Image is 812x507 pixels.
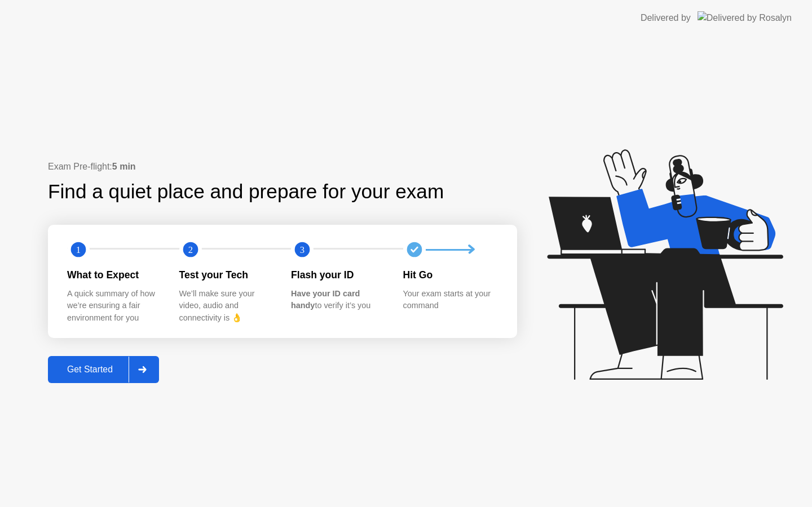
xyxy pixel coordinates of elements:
[112,162,136,171] b: 5 min
[51,364,129,375] div: Get Started
[188,244,192,255] text: 2
[179,288,273,324] div: We’ll make sure your video, audio and connectivity is 👌
[641,11,691,25] div: Delivered by
[67,288,161,324] div: A quick summary of how we’re ensuring a fair environment for you
[403,288,497,312] div: Your exam starts at your command
[76,244,81,255] text: 1
[179,268,273,282] div: Test your Tech
[291,268,385,282] div: Flash your ID
[291,288,385,312] div: to verify it’s you
[300,244,304,255] text: 3
[403,268,497,282] div: Hit Go
[67,268,161,282] div: What to Expect
[698,11,792,24] img: Delivered by Rosalyn
[48,160,517,174] div: Exam Pre-flight:
[48,356,159,383] button: Get Started
[48,177,445,207] div: Find a quiet place and prepare for your exam
[291,289,360,310] b: Have your ID card handy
